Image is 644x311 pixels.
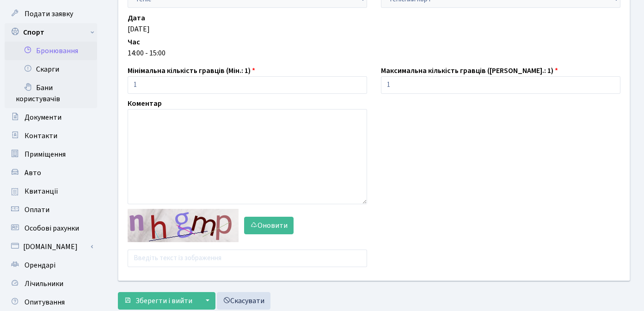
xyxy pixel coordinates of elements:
label: Час [128,37,140,48]
span: Авто [25,168,41,178]
a: Документи [5,108,97,127]
label: Максимальна кількість гравців ([PERSON_NAME].: 1) [381,65,558,76]
label: Мінімальна кількість гравців (Мін.: 1) [128,65,255,76]
a: Оплати [5,201,97,219]
label: Коментар [128,98,162,109]
a: Особові рахунки [5,219,97,238]
a: Квитанції [5,182,97,201]
a: Авто [5,164,97,182]
a: Спорт [5,23,97,42]
span: Зберегти і вийти [135,296,192,306]
span: Подати заявку [25,9,73,19]
span: Опитування [25,297,65,307]
span: Контакти [25,131,57,141]
a: Бани користувачів [5,79,97,108]
div: 14:00 - 15:00 [128,48,620,59]
button: Зберегти і вийти [118,292,198,310]
a: Скасувати [217,292,270,310]
div: [DATE] [128,24,620,35]
a: Орендарі [5,256,97,274]
a: Приміщення [5,145,97,164]
span: Документи [25,112,61,122]
span: Приміщення [25,149,66,159]
span: Особові рахунки [25,223,79,233]
span: Орендарі [25,260,55,270]
a: [DOMAIN_NAME] [5,238,97,256]
span: Квитанції [25,186,58,196]
a: Скарги [5,60,97,79]
a: Контакти [5,127,97,145]
a: Лічильники [5,274,97,293]
label: Дата [128,12,145,24]
span: Оплати [25,205,49,215]
input: Введіть текст із зображення [128,250,367,267]
button: Оновити [244,217,294,234]
a: Бронювання [5,42,97,60]
span: Лічильники [25,279,63,289]
a: Подати заявку [5,5,97,23]
img: default [128,209,239,242]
